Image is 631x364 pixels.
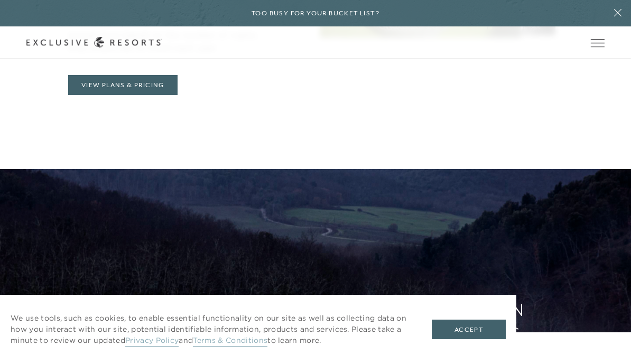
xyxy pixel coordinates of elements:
button: Open navigation [591,39,605,46]
a: Privacy Policy [125,335,179,347]
a: Terms & Conditions [193,335,267,347]
h6: Too busy for your bucket list? [252,8,379,18]
p: We use tools, such as cookies, to enable essential functionality on our site as well as collectin... [11,313,411,346]
a: View Plans & Pricing [68,75,178,95]
button: Accept [432,320,506,340]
